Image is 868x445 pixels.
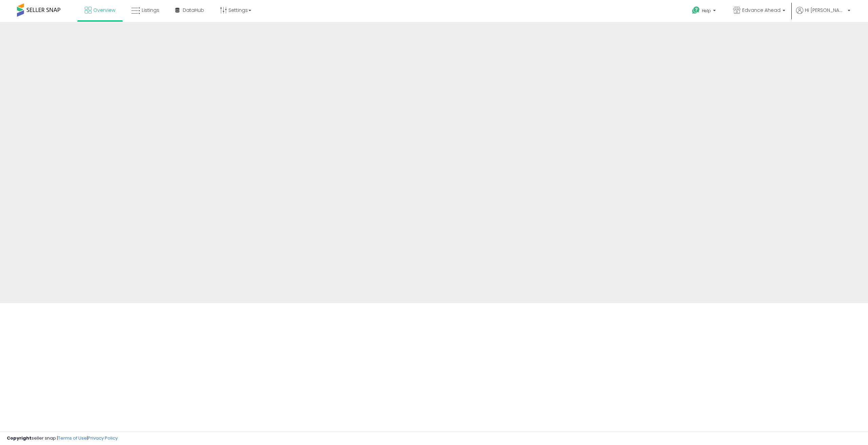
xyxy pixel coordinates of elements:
[142,7,159,14] span: Listings
[805,7,846,14] span: Hi [PERSON_NAME]
[796,7,850,22] a: Hi [PERSON_NAME]
[687,1,723,22] a: Help
[183,7,204,14] span: DataHub
[692,6,700,15] i: Get Help
[702,8,711,14] span: Help
[93,7,115,14] span: Overview
[742,7,781,14] span: Edvance Ahead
